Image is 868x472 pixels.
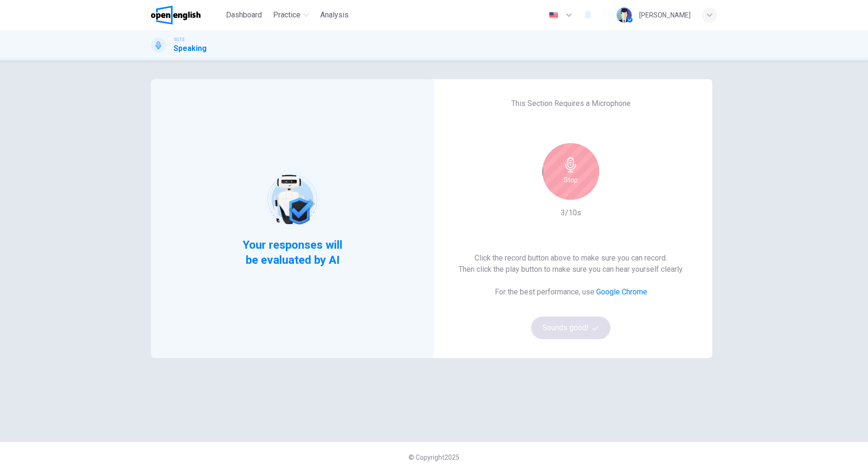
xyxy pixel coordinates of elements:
h6: For the best performance, use [495,286,647,298]
span: Analysis [320,9,349,21]
h6: 3/10s [561,207,581,219]
a: Google Chrome [596,287,647,296]
h6: Stop [564,174,578,186]
h6: Click the record button above to make sure you can record. Then click the play button to make sur... [459,252,684,275]
span: Dashboard [226,9,262,21]
button: Analysis [317,7,352,24]
span: IELTS [174,36,184,43]
img: robot icon [262,170,322,229]
span: Practice [273,9,300,21]
img: Profile picture [617,8,632,23]
img: en [548,12,559,19]
a: OpenEnglish logo [151,6,222,24]
button: Stop [542,143,599,200]
span: Your responses will be evaluated by AI [235,237,350,268]
h6: This Section Requires a Microphone [511,98,631,109]
button: Practice [269,7,313,24]
button: Dashboard [222,7,266,24]
span: © Copyright 2025 [409,454,459,461]
img: OpenEnglish logo [151,6,200,24]
div: [PERSON_NAME] [639,9,691,21]
h1: Speaking [174,43,207,54]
